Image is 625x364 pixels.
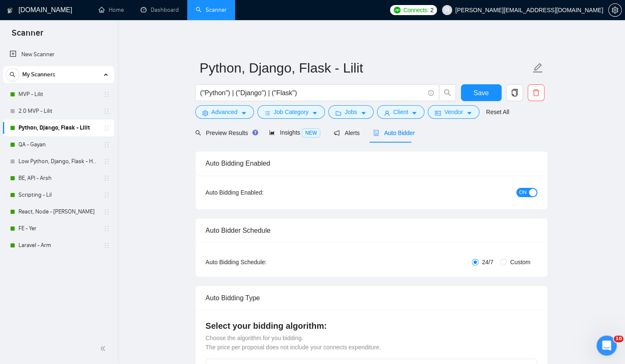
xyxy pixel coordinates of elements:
[264,110,270,116] span: bars
[506,84,523,101] button: copy
[18,187,98,203] a: Scripting - Lil
[206,151,537,175] div: Auto Bidding Enabled
[103,91,110,98] span: holder
[141,6,179,13] a: dashboardDashboard
[206,257,316,267] div: Auto Bidding Schedule:
[103,175,110,182] span: holder
[202,110,208,116] span: setting
[532,62,543,73] span: edit
[196,6,227,13] a: searchScanner
[103,125,110,131] span: holder
[444,7,450,13] span: user
[334,130,360,136] span: Alerts
[528,84,544,101] button: delete
[103,192,110,198] span: holder
[403,5,429,15] span: Connects:
[608,3,622,17] button: setting
[22,66,55,83] span: My Scanners
[7,4,13,17] img: logo
[200,88,424,98] input: Search Freelance Jobs...
[206,335,381,351] span: Choose the algorithm for you bidding. The price per proposal does not include your connects expen...
[195,130,201,136] span: search
[461,84,502,101] button: Save
[18,120,98,136] a: Python, Django, Flask - Lilit
[302,128,320,138] span: NEW
[334,130,340,136] span: notification
[103,242,110,249] span: holder
[103,208,110,215] span: holder
[212,107,238,117] span: Advanced
[528,89,544,96] span: delete
[361,110,366,116] span: caret-down
[614,335,623,342] span: 10
[596,335,617,356] iframe: Intercom live chat
[486,107,509,117] a: Reset All
[206,188,316,197] div: Auto Bidding Enabled:
[439,84,456,101] button: search
[507,257,533,267] span: Custom
[241,110,247,116] span: caret-down
[466,110,472,116] span: caret-down
[206,218,537,242] div: Auto Bidder Schedule
[435,110,441,116] span: idcard
[377,105,425,119] button: userClientcaret-down
[428,90,434,96] span: info-circle
[18,237,98,254] a: Laravel - Arm
[473,88,489,98] span: Save
[384,110,390,116] span: user
[439,89,455,96] span: search
[428,105,479,119] button: idcardVendorcaret-down
[195,130,256,136] span: Preview Results
[99,6,124,13] a: homeHome
[103,108,110,114] span: holder
[394,7,400,13] img: upwork-logo.png
[18,103,98,120] a: 2.0 MVP - Lilit
[274,107,309,117] span: Job Category
[18,86,98,103] a: MVP - Lilit
[479,257,497,267] span: 24/7
[100,344,108,353] span: double-left
[195,105,254,119] button: settingAdvancedcaret-down
[18,153,98,170] a: Low Python, Django, Flask - Hayk
[507,89,523,96] span: copy
[103,141,110,148] span: holder
[206,286,537,310] div: Auto Bidding Type
[10,46,107,63] a: New Scanner
[444,107,463,117] span: Vendor
[18,220,98,237] a: FE - Yer
[373,130,415,136] span: Auto Bidder
[18,136,98,153] a: QA - Gayan
[206,320,537,332] h4: Select your bidding algorithm:
[519,188,527,197] span: ON
[312,110,318,116] span: caret-down
[430,5,434,15] span: 2
[328,105,374,119] button: folderJobscaret-down
[18,203,98,220] a: React, Node - [PERSON_NAME]
[18,170,98,187] a: BE, API - Arsh
[608,7,622,13] a: setting
[6,72,19,78] span: search
[257,105,325,119] button: barsJob Categorycaret-down
[103,225,110,232] span: holder
[6,68,19,81] button: search
[393,107,408,117] span: Client
[251,129,259,136] div: Tooltip anchor
[3,66,114,254] li: My Scanners
[269,129,320,136] span: Insights
[411,110,417,116] span: caret-down
[5,27,50,44] span: Scanner
[3,46,114,63] li: New Scanner
[335,110,341,116] span: folder
[269,130,275,135] span: area-chart
[345,107,357,117] span: Jobs
[373,130,379,136] span: robot
[103,158,110,165] span: holder
[200,57,531,78] input: Scanner name...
